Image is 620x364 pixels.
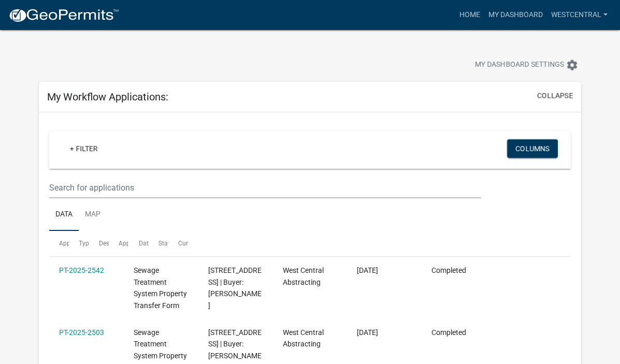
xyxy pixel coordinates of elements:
[109,231,128,256] datatable-header-cell: Applicant
[139,240,175,247] span: Date Created
[99,240,131,247] span: Description
[484,5,547,25] a: My Dashboard
[455,5,484,25] a: Home
[537,90,573,101] button: collapse
[49,177,481,198] input: Search for applications
[566,59,579,71] i: settings
[49,198,79,231] a: Data
[431,266,466,274] span: Completed
[547,5,612,25] a: westcentral
[475,59,564,71] span: My Dashboard Settings
[283,328,324,348] span: West Central Abstracting
[134,266,187,310] span: Sewage Treatment System Property Transfer Form
[149,231,168,256] datatable-header-cell: Status
[79,240,92,247] span: Type
[49,231,69,256] datatable-header-cell: Application Number
[89,231,109,256] datatable-header-cell: Description
[357,328,378,337] span: 09/19/2025
[59,328,104,337] a: PT-2025-2503
[47,91,168,103] h5: My Workflow Applications:
[128,231,148,256] datatable-header-cell: Date Created
[59,240,116,247] span: Application Number
[119,240,146,247] span: Applicant
[69,231,89,256] datatable-header-cell: Type
[79,198,107,231] a: Map
[208,266,262,310] span: 40171 CLITHERALL LAKE RD N | Buyer: Stephen Buchholz
[283,266,324,286] span: West Central Abstracting
[431,328,466,337] span: Completed
[357,266,378,274] span: 09/19/2025
[467,55,587,75] button: My Dashboard Settingssettings
[507,139,558,158] button: Columns
[158,240,177,247] span: Status
[178,240,221,247] span: Current Activity
[62,139,106,158] a: + Filter
[59,266,104,274] a: PT-2025-2542
[168,231,188,256] datatable-header-cell: Current Activity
